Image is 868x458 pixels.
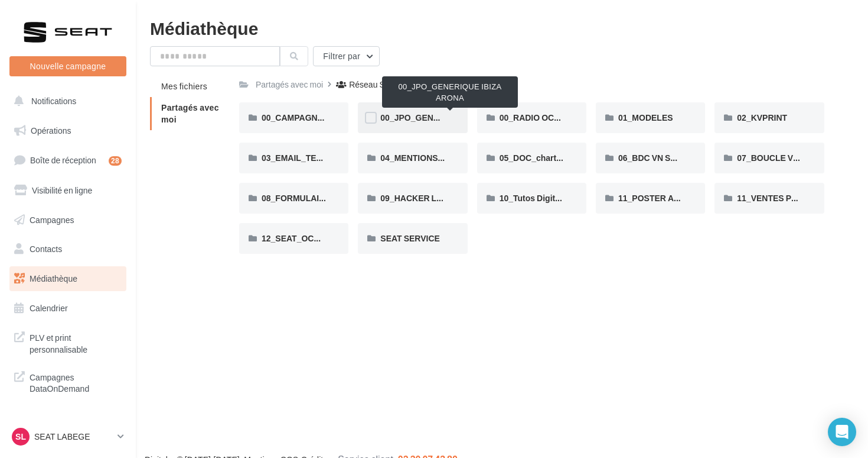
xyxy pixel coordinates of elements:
a: Médiathèque [7,266,129,291]
div: Partagés avec moi [256,79,323,91]
span: Campagnes DataOnDemand [30,369,122,395]
span: Médiathèque [30,273,77,283]
a: SL SEAT LABEGE [9,425,126,448]
span: Notifications [31,96,76,106]
span: 11_POSTER ADEME SEAT [618,193,721,203]
button: Notifications [7,89,124,114]
span: Calendrier [30,303,68,313]
span: 00_JPO_GENERIQUE IBIZA ARONA [380,112,520,122]
button: Nouvelle campagne [9,56,126,76]
span: 01_MODELES [618,112,673,122]
a: Campagnes DataOnDemand [7,365,129,399]
span: 03_EMAIL_TEMPLATE HTML SEAT [262,153,397,163]
a: Contacts [7,237,129,262]
div: 28 [109,156,122,166]
span: Contacts [30,244,62,254]
div: Médiathèque [150,19,854,37]
span: Partagés avec moi [161,102,219,124]
a: Boîte de réception28 [7,147,129,173]
p: SEAT LABEGE [34,431,113,443]
span: 08_FORMULAIRE DE DEMANDE CRÉATIVE [262,193,430,203]
span: 09_HACKER LA PQR [380,193,462,203]
a: Opérations [7,118,129,143]
span: SL [15,431,26,443]
span: 00_CAMPAGNE_OCTOBRE [262,112,369,122]
span: 05_DOC_charte graphique + Guidelines [500,153,654,163]
button: Filtrer par [313,46,380,66]
span: 06_BDC VN SEAT [618,153,686,163]
a: PLV et print personnalisable [7,325,129,360]
span: 12_SEAT_OCCASIONS_GARANTIES [262,233,404,243]
span: 00_RADIO OCTOBRE [500,112,583,122]
a: Calendrier [7,296,129,321]
span: Mes fichiers [161,81,207,91]
span: 10_Tutos Digitaleo [500,193,572,203]
span: Opérations [31,125,71,136]
span: Visibilité en ligne [32,185,92,195]
span: 04_MENTIONS LEGALES OFFRES PRESSE [380,153,549,163]
span: PLV et print personnalisable [30,330,122,355]
span: Campagnes [30,214,74,224]
span: SEAT SERVICE [380,233,440,243]
div: Open Intercom Messenger [828,418,856,446]
span: 02_KVPRINT [737,112,787,122]
a: Campagnes [7,208,129,233]
div: Réseau SEAT [349,79,400,91]
div: 00_JPO_GENERIQUE IBIZA ARONA [382,76,518,108]
span: Boîte de réception [30,155,96,165]
span: 11_VENTES PRIVÉES SEAT [737,193,844,203]
a: Visibilité en ligne [7,178,129,203]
